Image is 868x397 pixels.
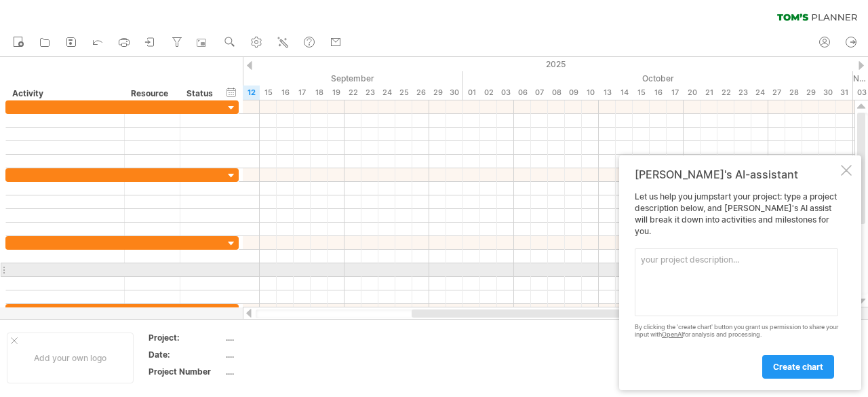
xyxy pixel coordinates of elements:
[773,362,823,372] span: create chart
[344,86,361,100] div: Monday, 22 September 2025
[149,366,223,377] div: Project Number
[186,87,216,100] div: Status
[328,86,344,100] div: Friday, 19 September 2025
[667,86,684,100] div: Friday, 17 October 2025
[463,71,853,86] div: October 2025
[7,333,134,383] div: Add your own logo
[243,86,260,100] div: Friday, 12 September 2025
[819,86,836,100] div: Thursday, 30 October 2025
[836,86,853,100] div: Friday, 31 October 2025
[446,86,463,100] div: Tuesday, 30 September 2025
[717,86,734,100] div: Wednesday, 22 October 2025
[429,86,446,100] div: Monday, 29 September 2025
[395,86,412,100] div: Thursday, 25 September 2025
[548,86,565,100] div: Wednesday, 8 October 2025
[412,86,429,100] div: Friday, 26 September 2025
[684,86,701,100] div: Monday, 20 October 2025
[734,86,751,100] div: Thursday, 23 October 2025
[565,86,582,100] div: Thursday, 9 October 2025
[599,86,616,100] div: Monday, 13 October 2025
[785,86,802,100] div: Tuesday, 28 October 2025
[662,330,683,338] a: OpenAI
[277,86,294,100] div: Tuesday, 16 September 2025
[480,86,497,100] div: Thursday, 2 October 2025
[226,349,340,360] div: ....
[497,86,514,100] div: Friday, 3 October 2025
[762,355,834,379] a: create chart
[616,86,633,100] div: Tuesday, 14 October 2025
[378,86,395,100] div: Wednesday, 24 September 2025
[12,87,117,100] div: Activity
[311,86,328,100] div: Thursday, 18 September 2025
[149,349,223,360] div: Date:
[768,86,785,100] div: Monday, 27 October 2025
[633,86,650,100] div: Wednesday, 15 October 2025
[361,86,378,100] div: Tuesday, 23 September 2025
[90,71,463,86] div: September 2025
[226,332,340,343] div: ....
[635,168,838,181] div: [PERSON_NAME]'s AI-assistant
[463,86,480,100] div: Wednesday, 1 October 2025
[531,86,548,100] div: Tuesday, 7 October 2025
[701,86,717,100] div: Tuesday, 21 October 2025
[131,87,172,100] div: Resource
[751,86,768,100] div: Friday, 24 October 2025
[802,86,819,100] div: Wednesday, 29 October 2025
[635,191,838,378] div: Let us help you jumpstart your project: type a project description below, and [PERSON_NAME]'s AI ...
[582,86,599,100] div: Friday, 10 October 2025
[294,86,311,100] div: Wednesday, 17 September 2025
[149,332,223,343] div: Project:
[260,86,277,100] div: Monday, 15 September 2025
[226,366,340,377] div: ....
[635,324,838,339] div: By clicking the 'create chart' button you grant us permission to share your input with for analys...
[514,86,531,100] div: Monday, 6 October 2025
[650,86,667,100] div: Thursday, 16 October 2025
